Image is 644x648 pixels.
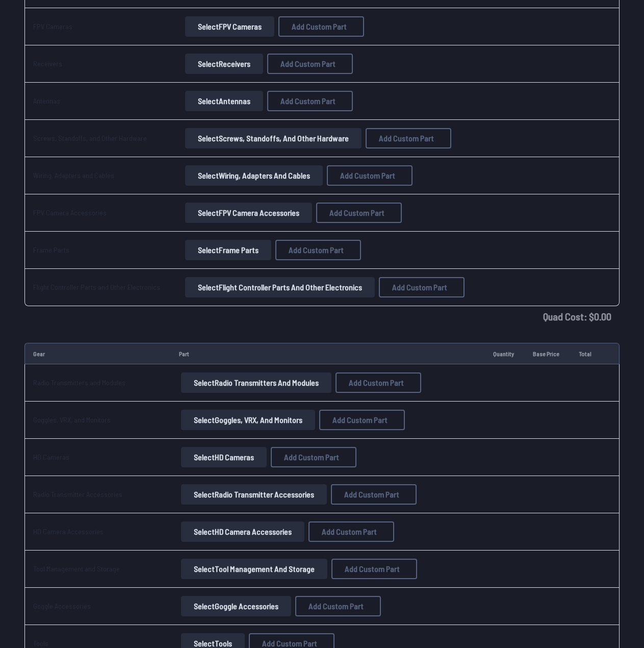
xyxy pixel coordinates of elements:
a: SelectGoggle Accessories [179,596,293,616]
a: Screws, Standoffs, and Other Hardware [33,134,147,142]
span: Add Custom Part [349,379,404,387]
td: Quantity [485,343,525,364]
button: SelectFPV Camera Accessories [185,203,312,223]
a: SelectReceivers [183,54,265,74]
a: SelectFlight Controller Parts and Other Electronics [183,277,377,297]
button: SelectTool Management and Storage [181,559,327,579]
span: Add Custom Part [344,490,399,499]
a: HD Cameras [33,453,69,461]
button: SelectRadio Transmitters and Modules [181,372,331,393]
a: SelectHD Camera Accessories [179,521,306,542]
a: Tool Management and Storage [33,564,120,573]
button: Add Custom Part [316,203,402,223]
a: SelectHD Cameras [179,447,269,467]
button: Add Custom Part [327,165,413,186]
button: Add Custom Part [267,91,353,111]
button: Add Custom Part [295,596,381,616]
button: SelectRadio Transmitter Accessories [181,484,327,505]
a: Goggles, VRX, and Monitors [33,415,111,424]
a: Radio Transmitters and Modules [33,378,125,387]
button: Add Custom Part [278,16,364,37]
button: Add Custom Part [331,559,417,579]
button: SelectWiring, Adapters and Cables [185,165,323,186]
a: Radio Transmitter Accessories [33,490,122,499]
a: FPV Cameras [33,22,72,31]
span: Add Custom Part [308,602,364,610]
button: SelectScrews, Standoffs, and Other Hardware [185,128,362,148]
button: SelectFPV Cameras [185,16,274,37]
td: Gear [24,343,171,364]
a: SelectFPV Camera Accessories [183,203,314,223]
a: SelectAntennas [183,91,265,111]
button: SelectGoggle Accessories [181,596,291,616]
button: SelectFlight Controller Parts and Other Electronics [185,277,375,297]
span: Add Custom Part [379,134,434,142]
a: Flight Controller Parts and Other Electronics [33,283,160,291]
button: SelectHD Camera Accessories [181,521,304,542]
a: Wiring, Adapters and Cables [33,171,114,180]
a: SelectWiring, Adapters and Cables [183,165,325,186]
span: Add Custom Part [345,565,400,573]
span: Add Custom Part [289,246,344,254]
span: Add Custom Part [332,416,388,424]
span: Add Custom Part [280,97,336,105]
span: Add Custom Part [329,209,384,217]
td: Base Price [525,343,571,364]
button: SelectAntennas [185,91,263,111]
a: SelectFrame Parts [183,240,273,260]
a: SelectFPV Cameras [183,16,276,37]
button: Add Custom Part [366,128,451,148]
td: Part [171,343,485,364]
a: Antennas [33,96,60,105]
a: SelectScrews, Standoffs, and Other Hardware [183,128,364,148]
span: Add Custom Part [262,639,317,647]
span: Add Custom Part [280,60,336,68]
button: Add Custom Part [267,54,353,74]
span: Add Custom Part [284,453,339,461]
button: SelectGoggles, VRX, and Monitors [181,410,315,430]
span: Add Custom Part [340,171,395,180]
a: SelectGoggles, VRX, and Monitors [179,410,317,430]
button: Add Custom Part [319,410,405,430]
a: FPV Camera Accessories [33,208,107,217]
td: Quad Cost: $ 0.00 [24,306,620,327]
a: SelectRadio Transmitter Accessories [179,484,329,505]
button: Add Custom Part [308,521,394,542]
a: Goggle Accessories [33,602,91,610]
span: Add Custom Part [392,283,447,291]
button: Add Custom Part [271,447,356,467]
button: Add Custom Part [331,484,417,505]
button: Add Custom Part [379,277,465,297]
span: Add Custom Part [292,22,347,31]
button: SelectHD Cameras [181,447,267,467]
button: Add Custom Part [275,240,361,260]
td: Total [571,343,602,364]
a: SelectRadio Transmitters and Modules [179,372,333,393]
span: Add Custom Part [322,528,377,536]
button: SelectFrame Parts [185,240,271,260]
button: SelectReceivers [185,54,263,74]
a: Tools [33,639,48,647]
button: Add Custom Part [336,372,421,393]
a: HD Camera Accessories [33,527,104,536]
a: SelectTool Management and Storage [179,559,329,579]
a: Receivers [33,59,62,68]
a: Frame Parts [33,245,69,254]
